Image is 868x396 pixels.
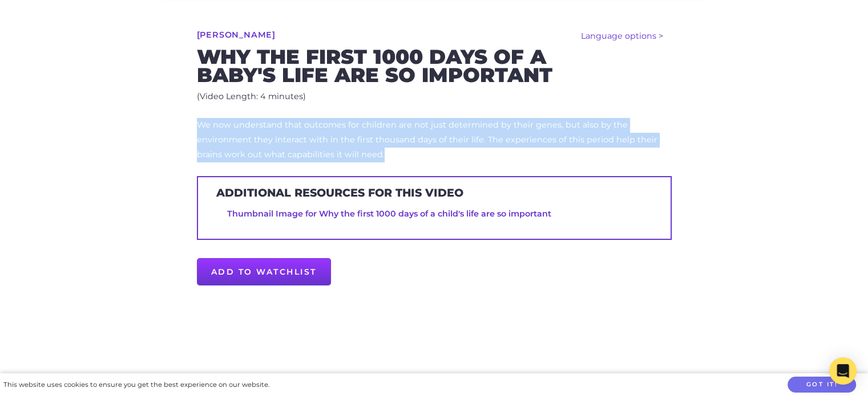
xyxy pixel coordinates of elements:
[829,357,857,385] div: Open Intercom Messenger
[197,89,672,104] p: (Video Length: 4 minutes)
[788,377,856,393] button: Got it!
[197,120,657,160] span: We now understand that outcomes for children are not just determined by their genes, but also by ...
[197,258,331,285] a: Add to Watchlist
[197,48,672,84] h2: Why the first 1000 days of a baby's life are so important
[197,31,276,39] a: [PERSON_NAME]
[227,209,551,219] a: Thumbnail Image for Why the first 1000 days of a child's life are so important
[216,186,463,199] h3: Additional resources for this video
[3,379,269,391] div: This website uses cookies to ensure you get the best experience on our website.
